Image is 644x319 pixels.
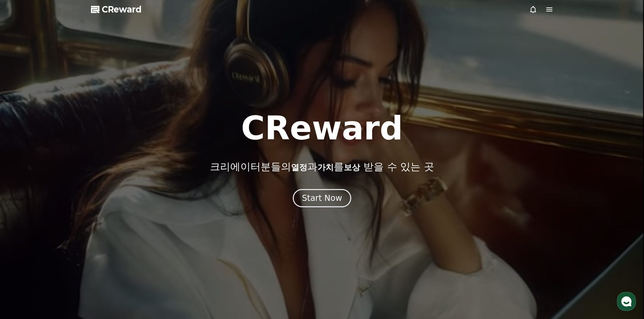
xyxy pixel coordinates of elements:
[45,214,87,231] a: 대화
[91,4,142,15] a: CReward
[62,224,70,230] span: 대화
[293,189,351,207] button: Start Now
[302,193,342,204] div: Start Now
[21,224,25,230] span: 홈
[210,161,434,173] p: 크리에이터분들의 과 를 받을 수 있는 곳
[87,214,130,231] a: 설정
[102,4,142,15] span: CReward
[2,214,45,231] a: 홈
[317,163,334,172] span: 가치
[104,224,113,230] span: 설정
[291,163,307,172] span: 열정
[241,112,403,144] h1: CReward
[344,163,360,172] span: 보상
[293,196,351,202] a: Start Now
